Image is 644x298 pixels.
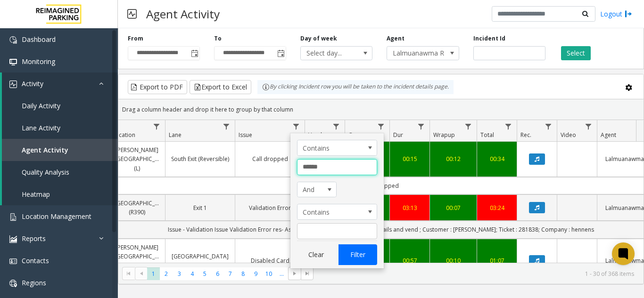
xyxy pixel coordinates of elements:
button: Filter [339,244,377,265]
a: South Exit (Reversible) [171,154,229,163]
span: Contains [297,140,361,155]
img: 'icon' [9,258,17,265]
img: 'icon' [9,81,17,88]
span: Location Management [22,212,91,221]
input: Issue Filter [297,159,377,175]
a: 00:34 [483,154,511,163]
div: 00:57 [396,256,424,265]
span: Lane Activity [22,123,60,132]
a: Location Filter Menu [150,120,163,133]
div: Drag a column header and drop it here to group by that column [118,101,644,118]
span: Rec. [520,131,531,139]
span: Daily Activity [22,101,60,110]
span: Contains [297,204,361,219]
img: 'icon' [9,235,17,243]
img: 'icon' [9,58,17,66]
a: Lane Filter Menu [220,120,233,133]
span: Wrapup [433,131,455,139]
a: Lane Activity [2,117,118,139]
label: Incident Id [473,34,505,43]
span: Activity [22,79,43,88]
span: Page 2 [160,267,173,280]
span: Dur [393,131,403,139]
img: 'icon' [9,36,17,44]
a: 00:15 [396,154,424,163]
button: Clear [297,244,336,265]
a: [PERSON_NAME][GEOGRAPHIC_DATA] (L) [115,145,159,173]
span: Reports [22,234,46,243]
button: Select [561,46,591,60]
span: Regions [22,278,46,287]
span: Issue Filter Logic [297,182,337,198]
span: Toggle popup [275,47,286,60]
span: Contacts [22,256,49,265]
a: [GEOGRAPHIC_DATA] ([GEOGRAPHIC_DATA]) [171,252,229,270]
a: Validation Error [241,203,299,212]
a: Issue Filter Menu [290,120,303,133]
span: Page 7 [224,267,237,280]
img: pageIcon [127,2,137,25]
a: Heatmap [2,183,118,205]
label: To [214,34,222,43]
div: By clicking Incident row you will be taken to the incident details page. [257,80,454,94]
span: Toggle popup [189,47,199,60]
span: Queue [348,131,366,139]
span: Page 5 [198,267,211,280]
a: Rec. Filter Menu [542,120,555,133]
a: 00:12 [436,154,471,163]
a: 03:24 [483,203,511,212]
label: From [128,34,143,43]
span: Select day... [301,47,358,60]
span: Page 6 [211,267,224,280]
span: Page 9 [249,267,262,280]
a: Call dropped [241,154,299,163]
input: Issue Filter [297,223,377,239]
span: Heatmap [22,190,50,199]
label: Agent [387,34,405,43]
a: Disabled Card [241,256,299,265]
span: Dashboard [22,35,56,44]
a: Agent Activity [2,139,118,161]
span: Go to the next page [288,267,301,280]
a: Dur Filter Menu [415,120,428,133]
a: Total Filter Menu [502,120,515,133]
span: Vend [308,131,322,139]
span: Go to the last page [304,270,311,277]
a: Activity [2,72,118,95]
img: infoIcon.svg [262,83,270,91]
button: Export to PDF [128,80,187,94]
span: Monitoring [22,57,55,66]
span: Issue Filter Operators [297,140,377,156]
img: logout [625,9,632,19]
span: Lane [169,131,182,139]
a: Exit 1 [171,203,229,212]
a: [PERSON_NAME][GEOGRAPHIC_DATA] ([GEOGRAPHIC_DATA]) (I) (R390) [115,243,159,279]
a: Daily Activity [2,95,118,117]
span: Page 1 [147,267,160,280]
a: Wrapup Filter Menu [462,120,475,133]
a: 00:10 [436,256,471,265]
span: Agent Activity [22,145,68,154]
span: Page 8 [237,267,249,280]
a: Logout [600,9,632,19]
div: Data table [118,120,644,263]
span: Go to the last page [301,267,314,280]
span: Go to the next page [291,270,298,277]
a: 01:07 [483,256,511,265]
div: 03:13 [396,203,424,212]
a: 00:07 [436,203,471,212]
a: Quality Analysis [2,161,118,183]
a: Vend Filter Menu [330,120,343,133]
button: Export to Excel [190,80,251,94]
span: Page 3 [173,267,186,280]
span: Issue Filter Operators [297,204,377,220]
span: Page 11 [275,267,288,280]
a: Queue Filter Menu [375,120,388,133]
span: And [297,182,329,197]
